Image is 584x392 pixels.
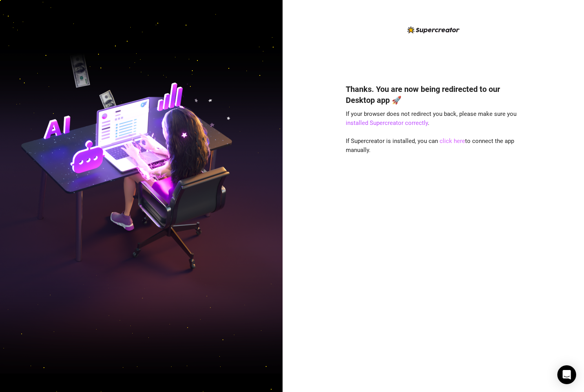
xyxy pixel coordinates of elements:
[440,137,465,145] a: click here
[557,365,576,384] div: Open Intercom Messenger
[346,119,428,126] a: installed Supercreator correctly
[407,26,460,33] img: logo-BBDzfeDw.svg
[346,84,521,106] h4: Thanks. You are now being redirected to our Desktop app 🚀
[346,137,514,154] span: If Supercreator is installed, you can to connect the app manually.
[346,110,516,127] span: If your browser does not redirect you back, please make sure you .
